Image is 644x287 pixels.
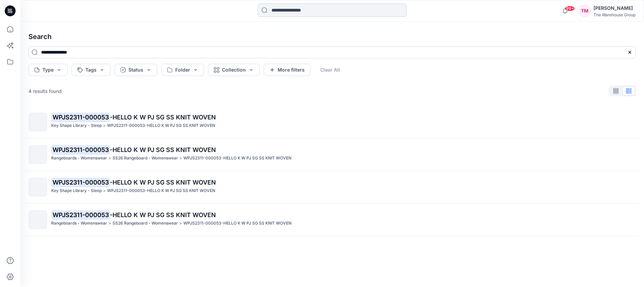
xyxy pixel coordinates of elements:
p: 4 results found [28,88,62,95]
span: 99+ [565,6,575,11]
mark: WPJS2311-000053 [51,210,110,219]
p: WPJS2311-000053-HELLO K W PJ SG SS KNIT WOVEN [107,122,215,129]
p: > [179,155,182,162]
p: Key Shape Library - Sleep [51,187,102,194]
a: WPJS2311-000053-HELLO K W PJ SG SS KNIT WOVENKey Shape Library - Sleep>WPJS2311-000053-HELLO K W ... [24,109,640,135]
div: TM [579,5,591,17]
div: [PERSON_NAME] [593,4,636,12]
a: WPJS2311-000053-HELLO K W PJ SG SS KNIT WOVENRangeboards - Womenswear>SS26 Rangeboard - Womenswea... [24,141,640,168]
p: > [179,220,182,227]
h4: Search [23,27,641,46]
mark: WPJS2311-000053 [51,177,110,187]
p: SS26 Rangeboard - Womenswear [113,155,178,162]
p: > [103,187,106,194]
p: > [108,220,111,227]
a: WPJS2311-000053-HELLO K W PJ SG SS KNIT WOVENKey Shape Library - Sleep>WPJS2311-000053-HELLO K W ... [24,174,640,200]
p: Key Shape Library - Sleep [51,122,102,129]
p: WPJS2311-000053-HELLO K W PJ SG SS KNIT WOVEN [183,220,291,227]
p: > [108,155,111,162]
p: SS26 Rangeboard - Womenswear [113,220,178,227]
p: Rangeboards - Womenswear [51,220,107,227]
p: Rangeboards - Womenswear [51,155,107,162]
p: WPJS2311-000053-HELLO K W PJ SG SS KNIT WOVEN [183,155,291,162]
button: Folder [161,64,204,76]
a: WPJS2311-000053-HELLO K W PJ SG SS KNIT WOVENRangeboards - Womenswear>SS26 Rangeboard - Womenswea... [24,206,640,233]
span: -HELLO K W PJ SG SS KNIT WOVEN [110,146,216,153]
p: WPJS2311-000053-HELLO K W PJ SG SS KNIT WOVEN [107,187,215,194]
button: Status [115,64,157,76]
button: Tags [72,64,110,76]
button: More filters [264,64,310,76]
span: -HELLO K W PJ SG SS KNIT WOVEN [110,211,216,218]
mark: WPJS2311-000053 [51,145,110,154]
button: Type [28,64,67,76]
button: Collection [208,64,260,76]
p: > [103,122,106,129]
div: The Warehouse Group [593,12,636,17]
span: -HELLO K W PJ SG SS KNIT WOVEN [110,179,216,186]
mark: WPJS2311-000053 [51,112,110,122]
span: -HELLO K W PJ SG SS KNIT WOVEN [110,114,216,121]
